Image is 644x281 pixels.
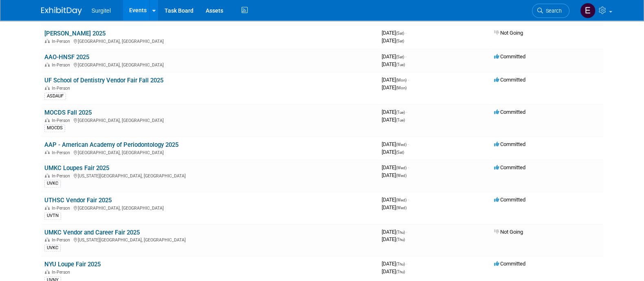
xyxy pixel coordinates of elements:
[406,261,407,267] span: -
[396,262,405,266] span: (Thu)
[405,30,407,36] span: -
[494,229,523,235] span: Not Going
[44,172,375,179] div: [US_STATE][GEOGRAPHIC_DATA], [GEOGRAPHIC_DATA]
[382,204,407,210] span: [DATE]
[45,237,50,241] img: In-Person Event
[52,173,73,179] span: In-Person
[382,149,404,155] span: [DATE]
[52,39,73,44] span: In-Person
[41,7,82,15] img: ExhibitDay
[52,86,73,91] span: In-Person
[494,109,525,115] span: Committed
[382,229,407,235] span: [DATE]
[396,110,405,115] span: (Tue)
[52,270,73,275] span: In-Person
[52,118,73,123] span: In-Person
[44,164,109,172] a: UMKC Loupes Fair 2025
[396,237,405,242] span: (Thu)
[44,77,163,84] a: UF School of Dentistry Vendor Fair Fall 2025
[44,124,65,132] div: MOCDS
[406,109,407,115] span: -
[52,150,73,155] span: In-Person
[396,206,407,210] span: (Wed)
[396,86,407,90] span: (Mon)
[45,270,50,274] img: In-Person Event
[44,204,375,211] div: [GEOGRAPHIC_DATA], [GEOGRAPHIC_DATA]
[44,38,375,44] div: [GEOGRAPHIC_DATA], [GEOGRAPHIC_DATA]
[44,61,375,68] div: [GEOGRAPHIC_DATA], [GEOGRAPHIC_DATA]
[396,55,404,59] span: (Sat)
[382,30,407,36] span: [DATE]
[396,118,405,122] span: (Tue)
[45,86,50,90] img: In-Person Event
[396,78,407,82] span: (Mon)
[44,180,61,187] div: UVKC
[92,7,111,14] span: Surgitel
[382,164,409,170] span: [DATE]
[382,268,405,274] span: [DATE]
[494,261,525,267] span: Committed
[494,77,525,83] span: Committed
[382,117,405,123] span: [DATE]
[382,77,409,83] span: [DATE]
[44,53,89,61] a: AAO-HNSF 2025
[52,62,73,68] span: In-Person
[580,3,596,18] img: Event Coordinator
[44,236,375,243] div: [US_STATE][GEOGRAPHIC_DATA], [GEOGRAPHIC_DATA]
[382,236,405,242] span: [DATE]
[44,244,61,252] div: UVKC
[52,206,73,211] span: In-Person
[382,197,409,203] span: [DATE]
[45,150,50,154] img: In-Person Event
[396,31,404,35] span: (Sat)
[406,229,407,235] span: -
[44,141,178,148] a: AAP - American Academy of Periodontology 2025
[44,229,140,236] a: UMKC Vendor and Career Fair 2025
[44,30,106,37] a: [PERSON_NAME] 2025
[382,141,409,147] span: [DATE]
[408,164,409,170] span: -
[396,198,407,202] span: (Wed)
[494,197,525,203] span: Committed
[382,172,407,178] span: [DATE]
[494,141,525,147] span: Committed
[45,173,50,177] img: In-Person Event
[382,261,407,267] span: [DATE]
[45,62,50,66] img: In-Person Event
[396,62,405,67] span: (Tue)
[382,38,404,44] span: [DATE]
[408,141,409,147] span: -
[532,4,569,18] a: Search
[44,117,375,123] div: [GEOGRAPHIC_DATA], [GEOGRAPHIC_DATA]
[494,53,525,60] span: Committed
[45,39,50,43] img: In-Person Event
[44,197,112,204] a: UTHSC Vendor Fair 2025
[494,30,523,36] span: Not Going
[396,173,407,178] span: (Wed)
[382,109,407,115] span: [DATE]
[382,84,407,91] span: [DATE]
[44,149,375,155] div: [GEOGRAPHIC_DATA], [GEOGRAPHIC_DATA]
[44,212,61,219] div: UVTN
[408,197,409,203] span: -
[396,166,407,170] span: (Wed)
[382,61,405,67] span: [DATE]
[44,93,66,100] div: ASDAUF
[396,142,407,147] span: (Wed)
[494,164,525,170] span: Committed
[45,118,50,122] img: In-Person Event
[396,150,404,155] span: (Sat)
[382,53,407,60] span: [DATE]
[408,77,409,83] span: -
[52,237,73,243] span: In-Person
[44,261,101,268] a: NYU Loupe Fair 2025
[44,109,92,116] a: MOCDS Fall 2025
[396,270,405,274] span: (Thu)
[396,39,404,43] span: (Sat)
[405,53,407,60] span: -
[396,230,405,235] span: (Thu)
[45,206,50,210] img: In-Person Event
[543,8,562,14] span: Search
